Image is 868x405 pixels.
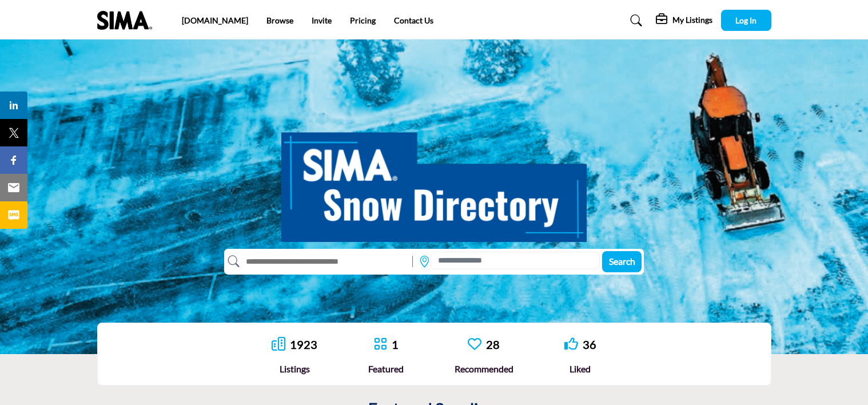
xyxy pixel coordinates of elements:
a: Go to Featured [373,337,387,352]
span: Log In [735,15,756,25]
img: Rectangle%203585.svg [409,253,416,270]
div: Featured [368,362,404,376]
a: 36 [583,337,596,351]
span: Search [609,256,635,267]
div: Recommended [455,362,513,376]
i: Go to Liked [564,337,578,351]
a: 28 [486,337,500,351]
div: Listings [272,362,317,376]
a: 1923 [290,337,317,351]
a: Browse [266,15,293,25]
h5: My Listings [672,15,712,25]
button: Search [602,251,642,272]
a: 1 [392,337,399,351]
div: My Listings [656,14,712,27]
div: Liked [564,362,596,376]
a: [DOMAIN_NAME] [182,15,248,25]
button: Log In [721,10,771,31]
a: Invite [312,15,332,25]
a: Go to Recommended [468,337,481,352]
a: Pricing [350,15,376,25]
a: Contact Us [394,15,433,25]
img: Site Logo [97,11,158,30]
a: Search [619,11,650,30]
img: SIMA Snow Directory [281,120,587,242]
